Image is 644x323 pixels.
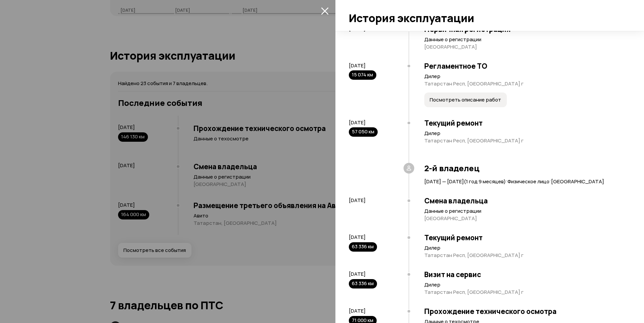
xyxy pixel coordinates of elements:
h3: Прохождение технического осмотра [424,307,624,316]
h3: Текущий ремонт [424,119,624,127]
span: [DATE] [349,62,366,69]
span: Посмотреть описание работ [430,96,501,103]
p: Данные о регистрации [424,36,624,43]
span: · [549,175,551,186]
p: [GEOGRAPHIC_DATA] [424,215,624,222]
span: [DATE] [349,307,366,314]
span: [DATE] [349,197,366,204]
h3: Первичная регистрация [424,25,624,34]
p: Татарстан Респ, [GEOGRAPHIC_DATA] г [424,289,624,296]
p: Татарстан Респ, [GEOGRAPHIC_DATA] г [424,80,624,87]
h3: Смена владельца [424,196,624,205]
button: Посмотреть описание работ [424,92,507,107]
p: Дилер [424,73,624,80]
p: Дилер [424,245,624,251]
span: [DATE] [349,25,366,32]
p: Данные о регистрации [424,208,624,214]
span: [DATE] [349,119,366,126]
p: Татарстан Респ, [GEOGRAPHIC_DATA] г [424,252,624,259]
h3: Текущий ремонт [424,233,624,242]
p: [GEOGRAPHIC_DATA] [424,44,624,50]
h3: 2-й владелец [424,164,624,173]
span: [DATE] — [DATE] ( 1 год 9 месяцев ) [424,178,506,185]
div: 57 050 км [349,127,378,137]
h3: Визит на сервис [424,270,624,279]
p: Татарстан Респ, [GEOGRAPHIC_DATA] г [424,137,624,144]
div: 15 074 км [349,70,376,80]
div: 63 336 км [349,242,377,252]
span: Физическое лицо [507,178,549,185]
p: Дилер [424,130,624,137]
h3: Регламентное ТО [424,62,624,70]
p: Дилер [424,281,624,288]
span: [DATE] [349,270,366,277]
div: 63 336 км [349,279,377,288]
span: · [506,175,507,186]
button: закрыть [319,5,330,16]
span: [DATE] [349,234,366,241]
span: [GEOGRAPHIC_DATA] [551,178,604,185]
